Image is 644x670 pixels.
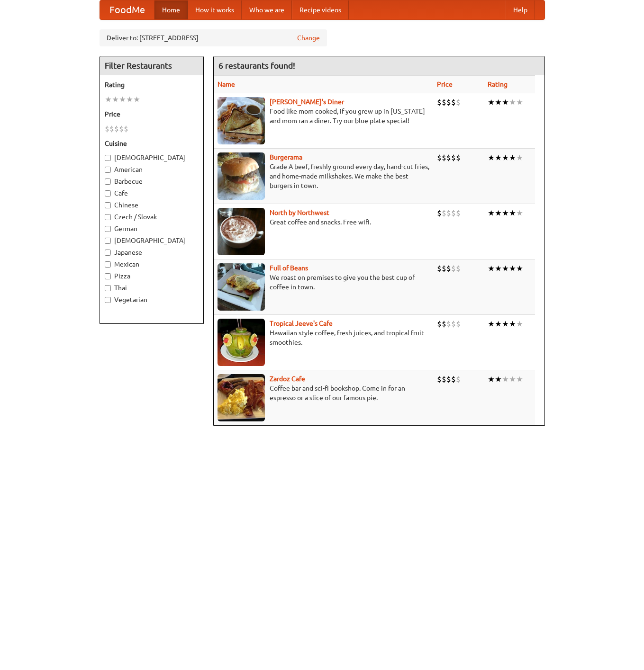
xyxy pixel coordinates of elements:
[446,208,451,218] li: $
[297,33,320,43] a: Change
[502,263,509,274] li: ★
[119,124,124,134] li: $
[451,319,456,329] li: $
[502,208,509,218] li: ★
[218,374,265,421] img: zardoz.jpg
[154,0,188,19] a: Home
[502,374,509,384] li: ★
[218,208,265,255] img: north.jpg
[446,97,451,107] li: $
[488,263,495,274] li: ★
[495,374,502,384] li: ★
[442,319,446,329] li: $
[488,152,495,163] li: ★
[437,80,453,88] a: Price
[105,212,199,222] label: Czech / Slovak
[105,285,111,291] input: Thai
[456,152,461,163] li: $
[105,259,199,269] label: Mexican
[442,97,446,107] li: $
[218,61,295,70] ng-pluralize: 6 restaurants found!
[451,374,456,384] li: $
[442,263,446,274] li: $
[502,152,509,163] li: ★
[218,328,429,347] p: Hawaiian style coffee, fresh juices, and tropical fruit smoothies.
[446,152,451,163] li: $
[270,209,329,216] a: North by Northwest
[105,124,109,134] li: $
[105,236,199,245] label: [DEMOGRAPHIC_DATA]
[218,107,429,125] p: Food like mom cooked, if you grew up in [US_STATE] and mom ran a diner. Try our blue plate special!
[442,208,446,218] li: $
[451,97,456,107] li: $
[442,152,446,163] li: $
[446,263,451,274] li: $
[218,217,429,227] p: Great coffee and snacks. Free wifi.
[516,152,523,163] li: ★
[495,208,502,218] li: ★
[105,261,111,268] input: Mexican
[509,97,516,107] li: ★
[488,374,495,384] li: ★
[270,153,302,161] a: Burgerama
[451,152,456,163] li: $
[437,319,442,329] li: $
[105,224,199,233] label: German
[506,0,535,19] a: Help
[509,263,516,274] li: ★
[100,29,327,46] div: Deliver to: [STREET_ADDRESS]
[442,374,446,384] li: $
[105,155,111,161] input: [DEMOGRAPHIC_DATA]
[242,0,292,19] a: Who we are
[105,273,111,279] input: Pizza
[502,97,509,107] li: ★
[437,208,442,218] li: $
[105,271,199,281] label: Pizza
[488,319,495,329] li: ★
[509,374,516,384] li: ★
[456,374,461,384] li: $
[437,152,442,163] li: $
[516,263,523,274] li: ★
[100,0,154,19] a: FoodMe
[218,263,265,311] img: beans.jpg
[218,97,265,144] img: sallys.jpg
[495,319,502,329] li: ★
[105,238,111,244] input: [DEMOGRAPHIC_DATA]
[218,319,265,366] img: jeeves.jpg
[112,94,119,105] li: ★
[270,264,308,272] a: Full of Beans
[451,208,456,218] li: $
[105,202,111,208] input: Chinese
[516,319,523,329] li: ★
[516,97,523,107] li: ★
[509,152,516,163] li: ★
[105,188,199,198] label: Cafe
[270,375,305,383] a: Zardoz Cafe
[105,179,111,185] input: Barbecue
[105,190,111,197] input: Cafe
[109,124,114,134] li: $
[270,98,344,106] a: [PERSON_NAME]'s Diner
[105,214,111,220] input: Czech / Slovak
[105,165,199,174] label: American
[218,384,429,402] p: Coffee bar and sci-fi bookshop. Come in for an espresso or a slice of our famous pie.
[437,97,442,107] li: $
[105,177,199,186] label: Barbecue
[437,263,442,274] li: $
[509,319,516,329] li: ★
[218,273,429,292] p: We roast on premises to give you the best cup of coffee in town.
[488,97,495,107] li: ★
[114,124,119,134] li: $
[119,94,126,105] li: ★
[100,56,203,75] h4: Filter Restaurants
[292,0,349,19] a: Recipe videos
[105,167,111,173] input: American
[456,263,461,274] li: $
[105,297,111,303] input: Vegetarian
[270,320,333,327] a: Tropical Jeeve's Cafe
[133,94,140,105] li: ★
